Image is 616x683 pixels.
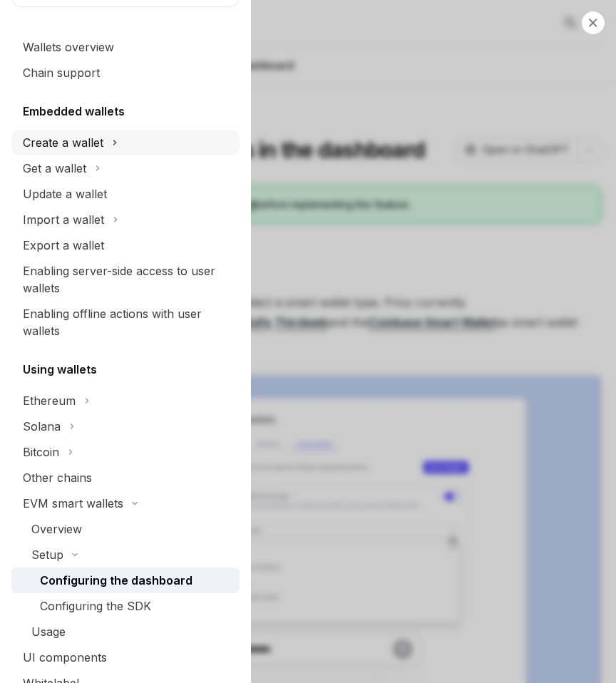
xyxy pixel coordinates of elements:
div: Overview [31,520,82,538]
div: Bitcoin [23,443,59,461]
div: Configuring the dashboard [40,572,192,589]
div: Update a wallet [23,185,107,202]
div: Get a wallet [23,160,86,177]
a: Configuring the dashboard [11,568,240,593]
div: Import a wallet [23,211,104,228]
div: Wallets overview [23,38,114,56]
div: EVM smart wallets [23,495,123,512]
div: Other chains [23,469,92,486]
h5: Using wallets [23,361,97,378]
a: Enabling server-side access to user wallets [11,258,240,301]
a: Export a wallet [11,232,240,258]
div: Setup [31,546,63,563]
h5: Embedded wallets [23,103,125,120]
div: Solana [23,418,61,435]
a: Usage [11,619,240,645]
div: Ethereum [23,392,76,409]
div: Configuring the SDK [40,597,151,615]
a: Overview [11,516,240,542]
a: Update a wallet [11,181,240,207]
div: Export a wallet [23,237,104,254]
div: Enabling offline actions with user wallets [23,305,231,339]
div: Chain support [23,64,100,81]
div: Enabling server-side access to user wallets [23,262,231,297]
a: UI components [11,645,240,670]
a: Configuring the SDK [11,593,240,619]
div: UI components [23,649,107,666]
a: Chain support [11,60,240,86]
div: Usage [31,623,66,640]
a: Other chains [11,465,240,491]
div: Create a wallet [23,134,103,151]
a: Wallets overview [11,34,240,60]
a: Enabling offline actions with user wallets [11,301,240,344]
